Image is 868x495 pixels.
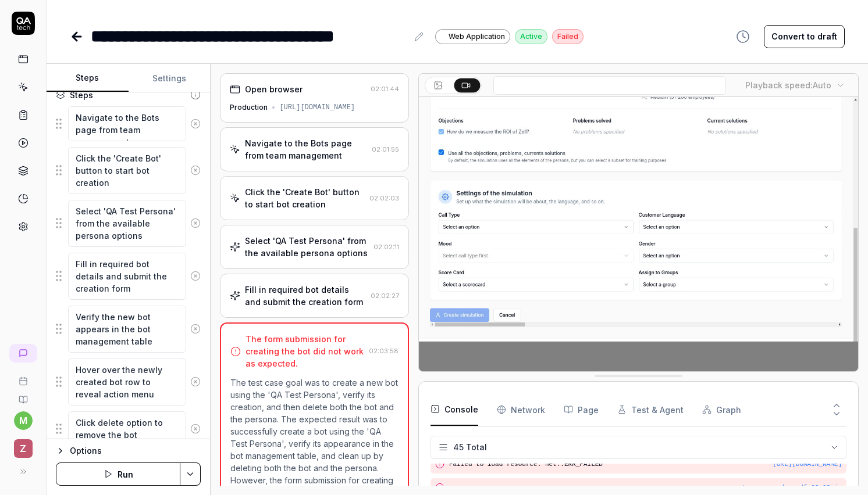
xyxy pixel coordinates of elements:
time: 02:01:55 [372,145,399,153]
button: Remove step [186,417,205,440]
div: Failed [552,29,584,44]
div: Navigate to the Bots page from team management [245,137,367,162]
div: Steps [70,89,93,101]
button: Run [56,462,180,486]
button: Remove step [186,112,205,135]
a: Web Application [435,28,510,44]
button: Options [56,444,201,458]
button: Test & Agent [617,393,684,426]
div: Suggestions [56,146,201,195]
button: Remove step [186,159,205,182]
time: 02:02:03 [369,194,399,202]
button: Z [5,430,41,460]
div: The form submission for creating the bot did not work as expected. [246,333,364,370]
span: Web Application [449,31,505,42]
div: Suggestions [56,411,201,447]
time: 02:02:11 [373,243,399,251]
div: Options [70,444,201,458]
button: Remove step [186,264,205,288]
button: Convert to draft [764,25,845,48]
button: m [14,411,33,430]
div: Open browser [245,83,303,95]
span: Z [14,439,33,458]
button: Page [564,393,599,426]
div: Playback speed: [745,79,831,91]
div: Click the 'Create Bot' button to start bot creation [245,186,364,210]
div: Suggestions [56,305,201,353]
button: Steps [47,64,129,92]
button: View version history [729,25,757,48]
a: New conversation [9,344,37,363]
div: Suggestions [56,358,201,406]
button: Network [497,393,545,426]
button: Console [431,393,478,426]
a: Book a call with us [5,367,41,386]
div: [URL][DOMAIN_NAME] [279,102,355,113]
time: 02:01:44 [371,85,399,93]
button: Remove step [186,370,205,393]
button: Graph [702,393,741,426]
button: [URL][DOMAIN_NAME] [773,460,842,469]
a: Documentation [5,386,41,404]
button: Remove step [186,317,205,340]
div: Fill in required bot details and submit the creation form [245,284,365,308]
time: 02:02:27 [371,292,399,300]
time: 02:03:58 [369,347,399,355]
div: Active [515,29,547,44]
button: …~sentry~app-modern.dfa82e03.js [723,483,842,493]
pre: Failed to load resource: net::ERR_FAILED [449,460,842,469]
div: Select 'QA Test Persona' from the available persona options [245,235,368,259]
div: Suggestions [56,252,201,300]
div: Suggestions [56,106,201,142]
button: Settings [129,64,211,92]
button: Remove step [186,211,205,235]
div: Suggestions [56,199,201,247]
div: Production [230,102,268,113]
